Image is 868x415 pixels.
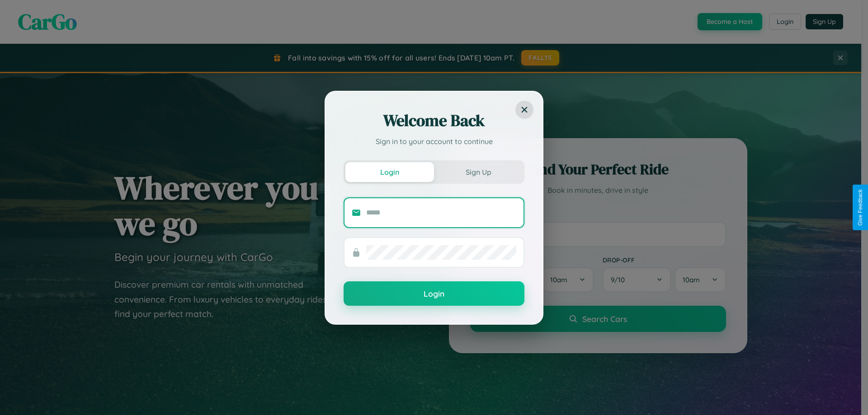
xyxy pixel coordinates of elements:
[344,136,524,147] p: Sign in to your account to continue
[344,281,524,306] button: Login
[857,189,863,226] div: Give Feedback
[344,110,524,131] h2: Welcome Back
[345,162,434,182] button: Login
[434,162,523,182] button: Sign Up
